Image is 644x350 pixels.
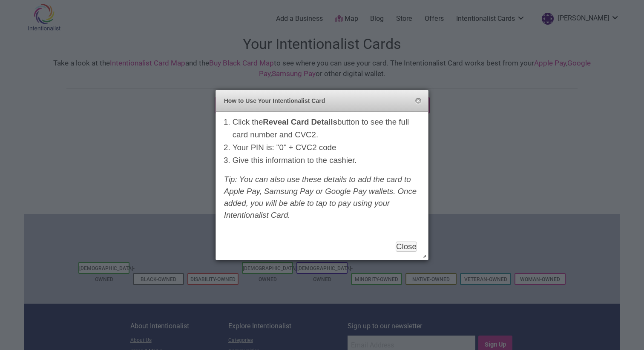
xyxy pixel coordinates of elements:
[233,116,420,141] li: Click the button to see the full card number and CVC2.
[233,154,420,167] li: Give this information to the cashier.
[233,141,420,154] li: Your PIN is: "0" + CVC2 code
[224,97,401,105] span: How to Use Your Intentionalist Card
[415,98,422,105] button: Close
[263,117,337,126] strong: Reveal Card Details
[224,175,417,219] em: Tip: You can also use these details to add the card to Apple Pay, Samsung Pay or Google Pay walle...
[396,242,417,252] button: Close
